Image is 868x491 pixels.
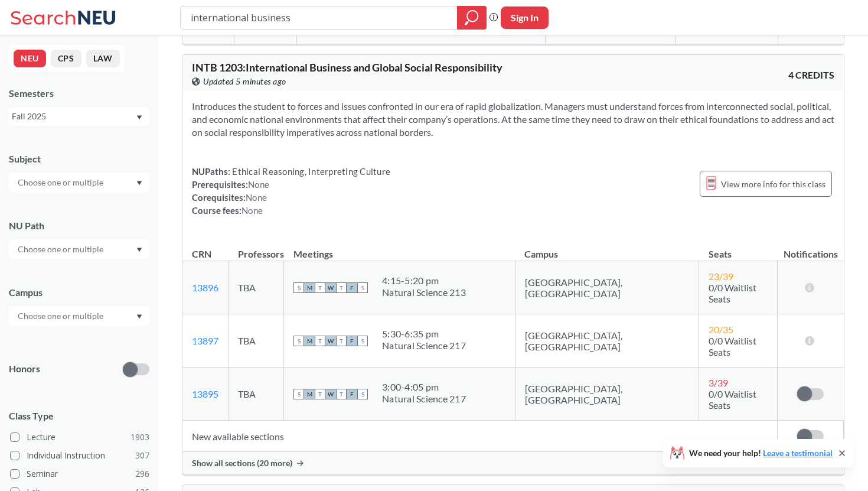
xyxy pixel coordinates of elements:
div: Campus [9,286,149,299]
span: None [248,179,269,190]
span: T [336,282,347,293]
div: Dropdown arrow [9,306,149,326]
td: TBA [229,314,284,368]
span: S [357,282,368,293]
svg: Dropdown arrow [136,115,142,120]
th: Professors [229,236,284,261]
input: Choose one or multiple [12,309,111,323]
span: M [304,336,315,346]
svg: Dropdown arrow [136,181,142,186]
div: Subject [9,152,149,165]
div: Semesters [9,87,149,100]
span: S [293,389,304,399]
label: Individual Instruction [10,448,149,463]
a: Leave a testimonial [763,448,833,458]
th: Meetings [284,236,515,261]
span: 23 / 39 [709,271,733,282]
span: INTB 1203 : International Business and Global Social Responsibility [192,61,502,74]
button: CPS [51,50,81,67]
span: S [357,389,368,399]
span: S [357,336,368,346]
span: M [304,282,315,293]
td: TBA [229,261,284,314]
a: 13896 [192,282,218,293]
div: Show all sections (20 more) [182,452,844,474]
span: Class Type [9,409,149,422]
span: 0/0 Waitlist Seats [709,282,756,304]
span: 1903 [130,431,149,444]
span: M [304,389,315,399]
span: 0/0 Waitlist Seats [709,388,756,411]
span: T [336,336,347,346]
span: None [246,192,267,203]
label: Seminar [10,466,149,482]
section: Introduces the student to forces and issues confronted in our era of rapid globalization. Manager... [192,100,834,139]
div: Fall 2025 [12,110,135,123]
span: 4 CREDITS [788,69,834,82]
span: S [293,282,304,293]
div: magnifying glass [457,6,487,30]
td: [GEOGRAPHIC_DATA], [GEOGRAPHIC_DATA] [515,368,699,421]
span: Updated 5 minutes ago [203,75,286,88]
span: S [293,336,304,346]
input: Class, professor, course number, "phrase" [190,8,449,28]
span: 0/0 Waitlist Seats [709,335,756,357]
span: Ethical Reasoning, Interpreting Culture [230,166,390,177]
p: Honors [9,362,40,376]
span: T [336,389,347,399]
button: NEU [14,50,46,67]
span: F [347,282,357,293]
td: TBA [229,368,284,421]
div: NUPaths: Prerequisites: Corequisites: Course fees: [192,165,390,217]
label: Lecture [10,430,149,445]
button: LAW [86,50,120,67]
div: 5:30 - 6:35 pm [382,328,466,340]
th: Campus [515,236,699,261]
span: F [347,389,357,399]
td: [GEOGRAPHIC_DATA], [GEOGRAPHIC_DATA] [515,314,699,368]
div: NU Path [9,219,149,232]
svg: Dropdown arrow [136,248,142,252]
svg: magnifying glass [465,9,479,26]
span: T [315,336,325,346]
span: T [315,282,325,293]
span: T [315,389,325,399]
div: Natural Science 217 [382,340,466,352]
div: Natural Science 213 [382,287,466,298]
div: CRN [192,248,211,261]
input: Choose one or multiple [12,175,111,190]
button: Sign In [501,6,549,29]
span: Show all sections (20 more) [192,458,292,469]
td: New available sections [182,421,778,452]
div: Natural Science 217 [382,393,466,405]
div: 4:15 - 5:20 pm [382,275,466,287]
td: [GEOGRAPHIC_DATA], [GEOGRAPHIC_DATA] [515,261,699,314]
span: 296 [135,467,149,480]
a: 13897 [192,335,218,346]
th: Seats [699,236,778,261]
span: F [347,336,357,346]
span: We need your help! [689,449,833,457]
div: Fall 2025Dropdown arrow [9,107,149,126]
div: Dropdown arrow [9,173,149,193]
div: Dropdown arrow [9,239,149,259]
span: 307 [135,449,149,462]
span: W [325,282,336,293]
th: Notifications [778,236,844,261]
span: 3 / 39 [709,377,728,388]
a: 13895 [192,388,218,399]
span: None [242,205,263,216]
span: W [325,389,336,399]
span: 20 / 35 [709,324,733,335]
span: W [325,336,336,346]
svg: Dropdown arrow [136,314,142,319]
input: Choose one or multiple [12,242,111,256]
span: View more info for this class [721,177,825,191]
div: 3:00 - 4:05 pm [382,381,466,393]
